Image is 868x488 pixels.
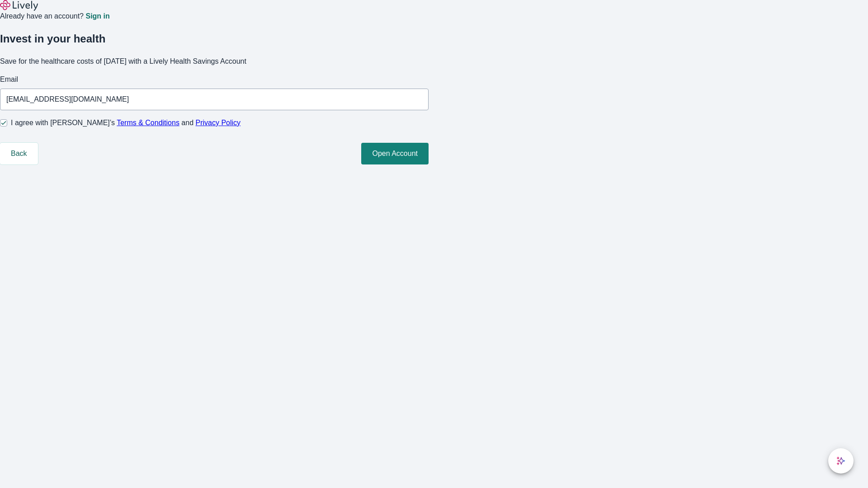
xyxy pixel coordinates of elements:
a: Sign in [85,13,109,20]
button: Open Account [361,143,429,164]
button: chat [828,448,854,474]
a: Terms & Conditions [117,119,179,127]
span: I agree with [PERSON_NAME]’s and [11,117,241,128]
a: Privacy Policy [196,119,241,127]
svg: Lively AI Assistant [836,456,845,465]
